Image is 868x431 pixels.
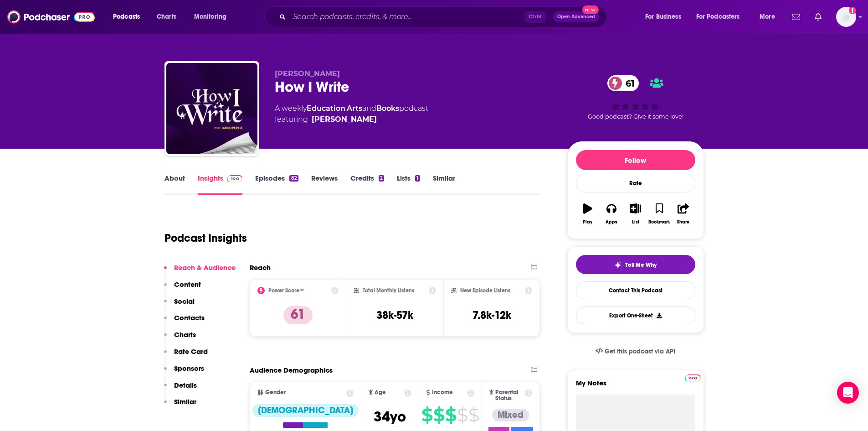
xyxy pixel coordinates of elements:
[671,197,695,230] button: Share
[174,381,197,389] p: Details
[433,174,455,195] a: Similar
[151,10,182,24] a: Charts
[252,404,359,417] div: [DEMOGRAPHIC_DATA]
[524,11,546,23] span: Ctrl K
[421,408,432,422] span: $
[174,364,204,373] p: Sponsors
[174,330,196,339] p: Charts
[166,63,257,154] img: How I Write
[157,10,176,23] span: Charts
[849,7,856,14] svg: Add a profile image
[174,347,208,356] p: Rate Card
[174,313,205,322] p: Contacts
[553,11,599,22] button: Open AdvancedNew
[164,174,185,195] a: About
[345,104,347,113] span: ,
[645,10,681,23] span: For Business
[374,408,406,426] span: 34 yo
[677,219,689,225] div: Share
[600,197,623,230] button: Apps
[760,10,775,23] span: More
[164,263,236,280] button: Reach & Audience
[583,219,592,225] div: Play
[445,408,456,422] span: $
[376,308,413,322] h3: 38k-57k
[576,197,600,230] button: Play
[289,10,524,24] input: Search podcasts, credits, & more...
[312,114,377,125] a: David Perrell
[576,306,695,324] button: Export One-Sheet
[164,347,208,364] button: Rate Card
[164,397,196,414] button: Similar
[347,104,362,113] a: Arts
[164,381,197,398] button: Details
[690,10,753,24] button: open menu
[415,175,420,182] div: 1
[174,263,236,272] p: Reach & Audience
[194,10,226,23] span: Monitoring
[307,104,345,113] a: Education
[363,287,414,294] h2: Total Monthly Listens
[473,308,511,322] h3: 7.8k-12k
[582,5,599,14] span: New
[614,261,621,269] img: tell me why sparkle
[576,174,695,192] div: Rate
[379,175,384,182] div: 2
[375,389,386,395] span: Age
[350,174,384,195] a: Credits2
[648,219,670,225] div: Bookmark
[164,330,196,347] button: Charts
[788,9,804,25] a: Show notifications dropdown
[164,313,205,330] button: Contacts
[837,382,859,404] div: Open Intercom Messenger
[198,174,243,195] a: InsightsPodchaser Pro
[457,408,467,422] span: $
[696,10,740,23] span: For Podcasters
[606,219,617,225] div: Apps
[623,197,647,230] button: List
[753,10,786,24] button: open menu
[607,75,639,91] a: 61
[811,9,825,25] a: Show notifications dropdown
[432,389,453,395] span: Income
[576,255,695,274] button: tell me why sparkleTell Me Why
[468,408,479,422] span: $
[647,197,671,230] button: Bookmark
[250,366,333,374] h2: Audience Demographics
[311,174,338,195] a: Reviews
[174,397,196,406] p: Similar
[460,287,510,294] h2: New Episode Listens
[576,150,695,170] button: Follow
[174,297,195,306] p: Social
[164,280,201,297] button: Content
[625,261,657,269] span: Tell Me Why
[268,287,304,294] h2: Power Score™
[588,113,683,120] span: Good podcast? Give it some love!
[376,104,399,113] a: Books
[107,10,152,24] button: open menu
[588,340,683,363] a: Get this podcast via API
[7,8,95,26] img: Podchaser - Follow, Share and Rate Podcasts
[836,7,856,27] span: Logged in as kkneafsey
[605,348,675,355] span: Get this podcast via API
[836,7,856,27] img: User Profile
[164,364,204,381] button: Sponsors
[275,114,428,125] span: featuring
[113,10,140,23] span: Podcasts
[685,374,701,382] img: Podchaser Pro
[174,280,201,289] p: Content
[273,6,616,27] div: Search podcasts, credits, & more...
[616,75,639,91] span: 61
[275,103,428,125] div: A weekly podcast
[164,231,247,245] h1: Podcast Insights
[362,104,376,113] span: and
[188,10,238,24] button: open menu
[836,7,856,27] button: Show profile menu
[250,263,271,272] h2: Reach
[576,281,695,299] a: Contact This Podcast
[289,175,298,182] div: 82
[567,69,704,126] div: 61Good podcast? Give it some love!
[685,373,701,382] a: Pro website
